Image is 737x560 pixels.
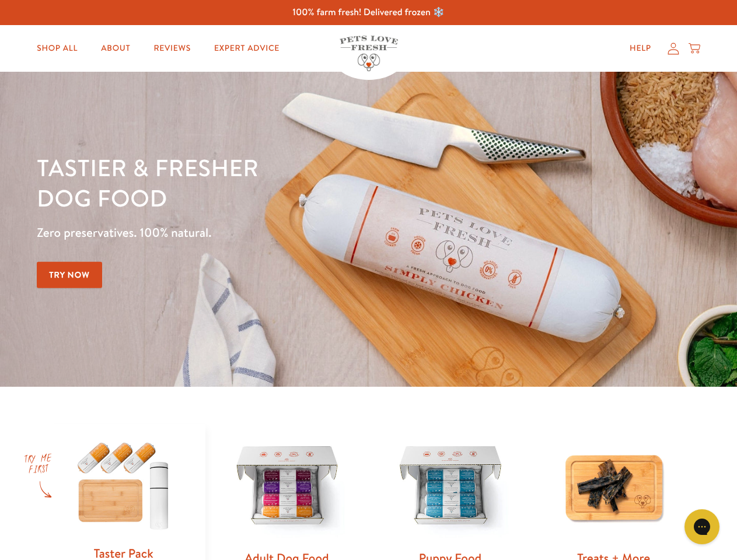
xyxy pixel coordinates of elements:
[37,152,479,213] h1: Tastier & fresher dog food
[27,37,87,60] a: Shop All
[679,505,725,548] iframe: Gorgias live chat messenger
[620,37,661,60] a: Help
[144,37,200,60] a: Reviews
[92,37,139,60] a: About
[205,37,289,60] a: Expert Advice
[37,262,102,288] a: Try Now
[37,222,479,243] p: Zero preservatives. 100% natural.
[340,36,398,71] img: Pets Love Fresh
